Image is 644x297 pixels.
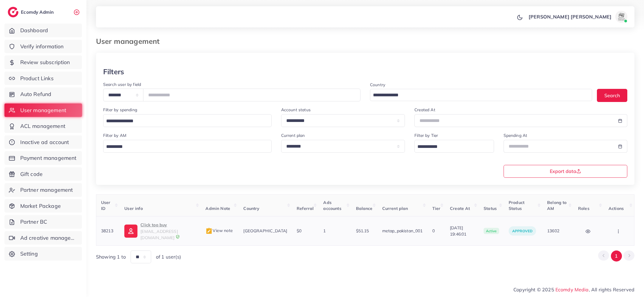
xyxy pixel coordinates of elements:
h2: Ecomdy Admin [21,9,55,15]
span: Product Links [20,75,54,82]
span: Setting [20,250,38,258]
span: Inactive ad account [20,138,69,146]
div: Search for option [103,140,272,153]
span: Market Package [20,202,61,210]
span: Partner BC [20,218,47,226]
span: Auto Refund [20,90,52,98]
a: Ad creative management [4,231,82,245]
span: Review subscription [20,58,70,66]
input: Search for option [371,91,584,100]
a: Partner management [4,183,82,197]
input: Search for option [415,142,486,151]
img: avatar [615,11,627,23]
a: Auto Refund [4,87,82,101]
div: Search for option [370,89,592,101]
a: Market Package [4,199,82,213]
a: Payment management [4,151,82,165]
a: User management [4,103,82,117]
ul: Pagination [598,250,634,262]
div: Search for option [103,114,272,127]
img: logo [8,7,18,17]
a: Setting [4,247,82,261]
span: Verify information [20,43,64,50]
span: ACL management [20,122,65,130]
a: Partner BC [4,215,82,229]
input: Search for option [104,142,264,151]
a: Product Links [4,72,82,85]
span: Ad creative management [20,234,78,242]
a: logoEcomdy Admin [8,7,55,17]
span: User management [20,106,66,114]
button: Go to page 1 [611,250,622,262]
a: Verify information [4,40,82,53]
a: ACL management [4,119,82,133]
a: Gift code [4,167,82,181]
a: [PERSON_NAME] [PERSON_NAME]avatar [525,11,630,23]
a: Inactive ad account [4,135,82,149]
span: Dashboard [20,27,48,34]
a: Review subscription [4,55,82,69]
span: Gift code [20,170,43,178]
span: Partner management [20,186,73,194]
p: [PERSON_NAME] [PERSON_NAME] [529,13,612,20]
div: Search for option [414,140,494,153]
a: Dashboard [4,24,82,37]
span: Payment management [20,154,77,162]
input: Search for option [104,117,264,126]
